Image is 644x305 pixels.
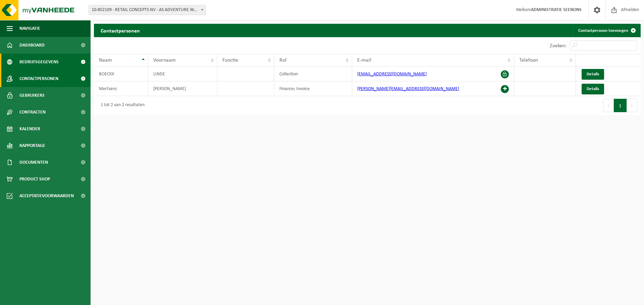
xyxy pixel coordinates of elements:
[89,5,206,15] span: 10-852109 - RETAIL CONCEPTS NV - AS ADVENTURE WATERLOO - WATERLOO
[99,58,112,63] span: Naam
[274,81,353,96] td: Finance; Invoice
[274,67,353,81] td: Collection
[19,70,58,87] span: Contactpersonen
[582,84,604,94] a: Details
[19,154,48,171] span: Documenten
[587,87,599,91] span: Details
[627,99,637,112] button: Next
[19,104,46,121] span: Contracten
[94,24,147,37] h2: Contactpersonen
[94,81,148,96] td: Mertsens
[614,99,627,112] button: 1
[357,58,371,63] span: E-mail
[19,20,40,37] span: Navigatie
[148,81,218,96] td: [PERSON_NAME]
[222,58,238,63] span: Functie
[19,121,40,137] span: Kalender
[519,58,538,63] span: Telefoon
[97,99,145,111] div: 1 tot 2 van 2 resultaten
[19,87,45,104] span: Gebruikers
[94,67,148,81] td: BOECKX
[279,58,286,63] span: Rol
[19,187,74,204] span: Acceptatievoorwaarden
[573,24,640,37] a: Contactpersoon toevoegen
[148,67,218,81] td: LINDE
[19,37,45,54] span: Dashboard
[587,72,599,76] span: Details
[19,171,50,187] span: Product Shop
[153,58,176,63] span: Voornaam
[357,86,459,91] a: [PERSON_NAME][EMAIL_ADDRESS][DOMAIN_NAME]
[531,7,582,12] strong: ADMINISTRATIE SEENONS
[19,137,45,154] span: Rapportage
[19,54,59,70] span: Bedrijfsgegevens
[582,69,604,80] a: Details
[357,72,427,77] a: [EMAIL_ADDRESS][DOMAIN_NAME]
[603,99,614,112] button: Previous
[89,5,206,15] span: 10-852109 - RETAIL CONCEPTS NV - AS ADVENTURE WATERLOO - WATERLOO
[550,43,567,49] label: Zoeken:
